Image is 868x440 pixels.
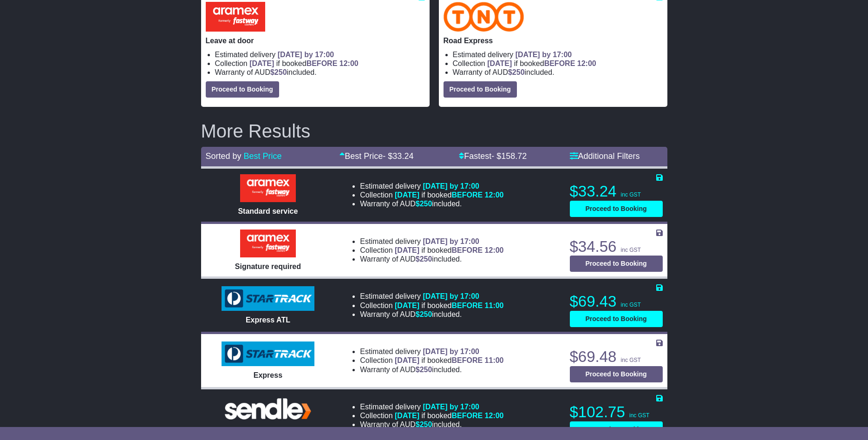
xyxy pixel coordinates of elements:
[570,256,663,272] button: Proceed to Booking
[420,255,432,263] span: 250
[206,151,241,161] span: Sorted by
[420,420,432,428] span: 250
[360,301,503,310] li: Collection
[360,246,503,255] li: Collection
[423,403,479,411] span: [DATE] by 17:00
[395,246,503,254] span: if booked
[360,420,503,429] li: Warranty of AUD included.
[485,302,504,309] span: 11:00
[416,310,432,318] span: $
[360,237,503,246] li: Estimated delivery
[621,191,641,198] span: inc GST
[307,59,338,67] span: BEFORE
[423,292,479,300] span: [DATE] by 17:00
[395,246,419,254] span: [DATE]
[278,51,334,59] span: [DATE] by 17:00
[570,348,663,366] p: $69.48
[491,151,527,161] span: - $
[246,316,290,324] span: Express ATL
[360,292,503,301] li: Estimated delivery
[485,356,504,364] span: 11:00
[395,302,419,309] span: [DATE]
[395,412,419,420] span: [DATE]
[570,151,640,161] a: Additional Filters
[444,2,524,32] img: TNT Domestic: Road Express
[451,302,483,309] span: BEFORE
[444,36,663,45] p: Road Express
[360,347,503,356] li: Estimated delivery
[420,310,432,318] span: 250
[570,366,663,382] button: Proceed to Booking
[395,356,419,364] span: [DATE]
[570,421,663,438] button: Proceed to Booking
[254,371,282,379] span: Express
[274,68,287,76] span: 250
[360,411,503,420] li: Collection
[235,263,301,270] span: Signature required
[240,230,296,257] img: Aramex: Signature required
[339,59,359,67] span: 12:00
[444,81,517,98] button: Proceed to Booking
[420,366,432,374] span: 250
[249,59,358,67] span: if booked
[577,59,596,67] span: 12:00
[360,402,503,411] li: Estimated delivery
[416,366,432,374] span: $
[570,403,663,421] p: $102.75
[222,286,314,311] img: StarTrack: Express ATL
[451,412,483,420] span: BEFORE
[451,356,483,364] span: BEFORE
[360,365,503,374] li: Warranty of AUD included.
[392,151,413,161] span: 33.24
[423,182,479,190] span: [DATE] by 17:00
[516,51,572,59] span: [DATE] by 17:00
[487,59,512,67] span: [DATE]
[395,302,503,309] span: if booked
[570,311,663,327] button: Proceed to Booking
[621,302,641,308] span: inc GST
[222,341,314,367] img: StarTrack: Express
[395,191,419,199] span: [DATE]
[383,151,413,161] span: - $
[451,191,483,199] span: BEFORE
[215,59,425,68] li: Collection
[487,59,596,67] span: if booked
[629,412,649,419] span: inc GST
[508,68,525,76] span: $
[570,292,663,311] p: $69.43
[621,247,641,253] span: inc GST
[453,50,663,59] li: Estimated delivery
[423,348,479,355] span: [DATE] by 17:00
[339,151,413,161] a: Best Price- $33.24
[512,68,525,76] span: 250
[270,68,287,76] span: $
[485,191,504,199] span: 12:00
[222,396,314,421] img: Sendle: Standard Domestic
[215,68,425,77] li: Warranty of AUD included.
[621,357,641,363] span: inc GST
[453,68,663,77] li: Warranty of AUD included.
[501,151,527,161] span: 158.72
[544,59,575,67] span: BEFORE
[423,237,479,245] span: [DATE] by 17:00
[206,81,279,98] button: Proceed to Booking
[395,412,503,420] span: if booked
[201,121,667,141] h2: More Results
[416,420,432,428] span: $
[215,50,425,59] li: Estimated delivery
[360,190,503,199] li: Collection
[395,191,503,199] span: if booked
[570,237,663,256] p: $34.56
[570,201,663,217] button: Proceed to Booking
[360,182,503,190] li: Estimated delivery
[395,356,503,364] span: if booked
[360,310,503,319] li: Warranty of AUD included.
[416,200,432,208] span: $
[238,207,298,215] span: Standard service
[240,174,296,202] img: Aramex: Standard service
[451,246,483,254] span: BEFORE
[416,255,432,263] span: $
[459,151,527,161] a: Fastest- $158.72
[249,59,274,67] span: [DATE]
[570,182,663,201] p: $33.24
